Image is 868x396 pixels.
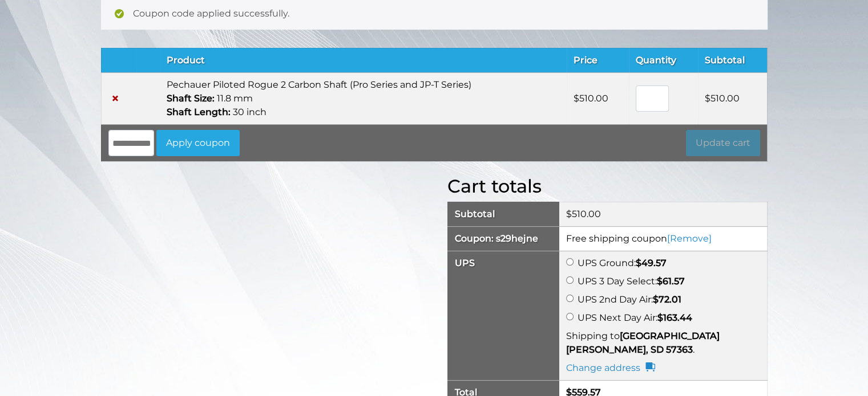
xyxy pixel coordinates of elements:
[657,312,663,323] span: $
[447,202,559,226] th: Subtotal
[629,48,698,72] th: Quantity
[566,361,655,375] a: Change address
[167,92,215,105] dt: Shaft Size:
[705,93,740,104] bdi: 510.00
[167,105,231,119] dt: Shaft Length:
[636,258,641,268] span: $
[447,226,559,251] th: Coupon: s29hejne
[636,258,667,268] bdi: 49.57
[698,48,767,72] th: Subtotal
[686,130,760,156] button: Update cart
[657,312,692,323] bdi: 163.44
[578,294,681,305] label: UPS 2nd Day Air:
[574,93,579,104] span: $
[578,258,667,268] label: UPS Ground:
[566,329,760,357] p: Shipping to .
[657,276,663,287] span: $
[657,276,685,287] bdi: 61.57
[653,294,681,305] bdi: 72.01
[705,93,710,104] span: $
[574,93,608,104] bdi: 510.00
[667,233,712,244] a: [Remove]
[566,209,572,219] span: $
[636,85,669,112] input: Product quantity
[167,92,560,105] p: 11.8 mm
[160,48,567,72] th: Product
[167,105,560,119] p: 30 inch
[578,312,692,323] label: UPS Next Day Air:
[566,330,720,355] strong: [GEOGRAPHIC_DATA][PERSON_NAME], SD 57363
[578,276,685,287] label: UPS 3 Day Select:
[447,251,559,380] th: UPS
[567,48,629,72] th: Price
[447,175,768,197] h2: Cart totals
[156,130,240,156] button: Apply coupon
[559,226,767,251] td: Free shipping coupon
[653,294,659,305] span: $
[108,92,122,105] a: Remove Pechauer Piloted Rogue 2 Carbon Shaft (Pro Series and JP-T Series) from cart
[566,209,601,219] bdi: 510.00
[160,72,567,124] td: Pechauer Piloted Rogue 2 Carbon Shaft (Pro Series and JP-T Series)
